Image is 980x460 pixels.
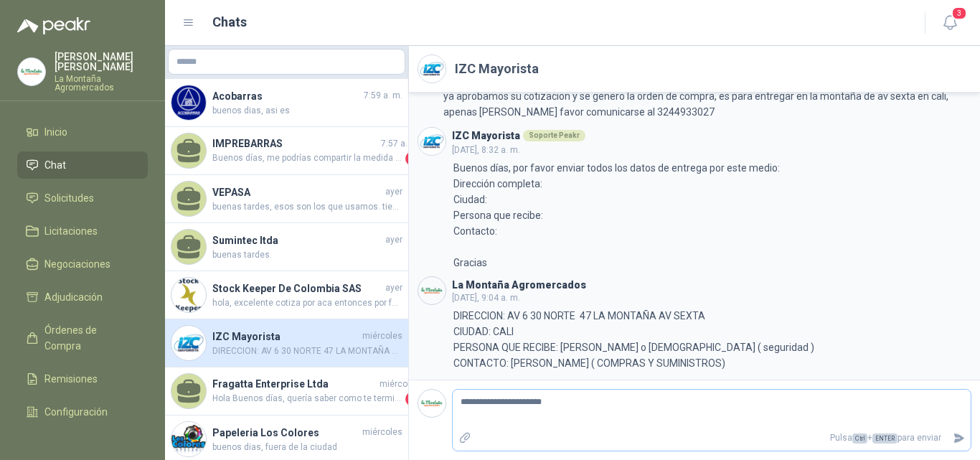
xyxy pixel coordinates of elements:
[453,160,780,271] p: Buenos días, por favor enviar todos los datos de entrega por este medio: Dirección completa: Ciud...
[44,223,98,239] span: Licitaciones
[212,376,377,392] h4: Fragatta Enterprise Ltda
[418,128,446,155] img: Company Logo
[212,441,402,454] span: buenos dias, fuera de la ciudad
[44,404,108,420] span: Configuración
[947,426,971,451] button: Enviar
[212,184,382,200] h4: VEPASA
[362,329,402,343] span: miércoles
[212,88,361,104] h4: Acobarras
[452,293,520,303] span: [DATE], 9:04 a. m.
[17,250,148,278] a: Negociaciones
[453,426,477,451] label: Adjuntar archivos
[418,390,446,417] img: Company Logo
[212,12,247,32] h1: Chats
[951,6,967,20] span: 3
[17,283,148,311] a: Adjudicación
[212,392,402,406] span: Hola Buenos días, quería saber como te termino de ir con la muestra del sobre
[55,52,148,72] p: [PERSON_NAME] [PERSON_NAME]
[452,145,520,155] span: [DATE], 8:32 a. m.
[17,316,148,360] a: Órdenes de Compra
[362,426,402,439] span: miércoles
[44,157,66,173] span: Chat
[405,392,420,406] span: 1
[212,296,402,310] span: hola, excelente cotiza por aca entonces por favor.
[165,175,408,223] a: VEPASAayerbuenas tardes, esos son los que usamos. tienen el mismo precio?
[44,190,94,206] span: Solicitudes
[17,398,148,426] a: Configuración
[452,281,586,289] h3: La Montaña Agromercados
[364,89,402,103] span: 7:59 a. m.
[165,79,408,127] a: Company LogoAcobarras7:59 a. m.buenos dias, asi es
[171,85,206,120] img: Company Logo
[165,271,408,319] a: Company LogoStock Keeper De Colombia SASayerhola, excelente cotiza por aca entonces por favor.
[453,308,814,371] p: DIRECCION: AV 6 30 NORTE 47 LA MONTAÑA AV SEXTA CIUDAD: CALI PERSONA QUE RECIBE: [PERSON_NAME] o ...
[385,281,402,295] span: ayer
[443,88,971,120] p: ya aprobamos su cotizacion y se genero la orden de compra, es para entregar en la montaña de av s...
[17,17,90,34] img: Logo peakr
[212,248,402,262] span: buenas tardes.
[165,319,408,367] a: Company LogoIZC MayoristamiércolesDIRECCION: AV 6 30 NORTE 47 LA MONTAÑA AV SEXTA CIUDAD: CALI PE...
[937,10,963,36] button: 3
[872,433,897,443] span: ENTER
[55,75,148,92] p: La Montaña Agromercados
[455,59,539,79] h2: IZC Mayorista
[452,132,520,140] h3: IZC Mayorista
[165,367,408,416] a: Fragatta Enterprise LtdamiércolesHola Buenos días, quería saber como te termino de ir con la mues...
[212,281,382,296] h4: Stock Keeper De Colombia SAS
[381,137,420,151] span: 7:57 a. m.
[44,124,67,140] span: Inicio
[523,130,585,141] div: Soporte Peakr
[17,151,148,179] a: Chat
[17,365,148,393] a: Remisiones
[17,217,148,245] a: Licitaciones
[477,426,948,451] p: Pulsa + para enviar
[44,322,134,354] span: Órdenes de Compra
[212,344,402,358] span: DIRECCION: AV 6 30 NORTE 47 LA MONTAÑA AV SEXTA CIUDAD: CALI PERSONA QUE RECIBE: [PERSON_NAME] o ...
[212,233,382,248] h4: Sumintec ltda
[17,118,148,146] a: Inicio
[44,256,110,272] span: Negociaciones
[212,104,402,118] span: buenos dias, asi es
[171,278,206,312] img: Company Logo
[385,233,402,247] span: ayer
[418,277,446,304] img: Company Logo
[165,223,408,271] a: Sumintec ltdaayerbuenas tardes.
[212,329,359,344] h4: IZC Mayorista
[405,151,420,166] span: 2
[418,55,446,83] img: Company Logo
[44,289,103,305] span: Adjudicación
[171,326,206,360] img: Company Logo
[171,422,206,456] img: Company Logo
[212,151,402,166] span: Buenos días, me podrías compartir la medida de la etiqueta de cartón góndola que necesitan?
[18,58,45,85] img: Company Logo
[212,136,378,151] h4: IMPREBARRAS
[380,377,420,391] span: miércoles
[212,425,359,441] h4: Papeleria Los Colores
[17,184,148,212] a: Solicitudes
[44,371,98,387] span: Remisiones
[385,185,402,199] span: ayer
[212,200,402,214] span: buenas tardes, esos son los que usamos. tienen el mismo precio?
[165,127,408,175] a: IMPREBARRAS7:57 a. m.Buenos días, me podrías compartir la medida de la etiqueta de cartón góndola...
[852,433,867,443] span: Ctrl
